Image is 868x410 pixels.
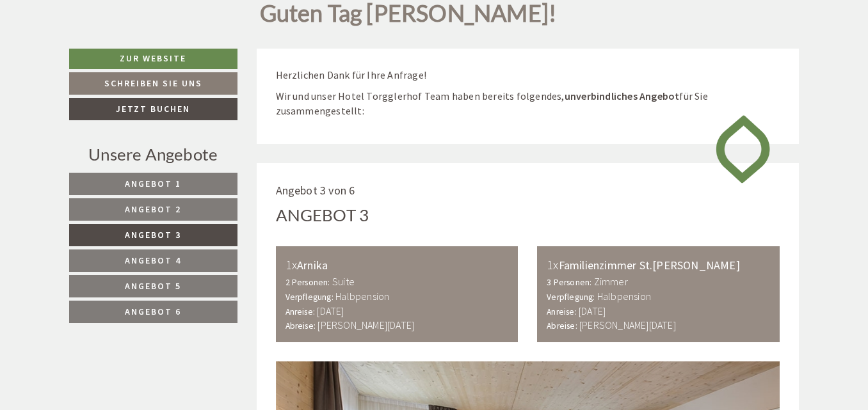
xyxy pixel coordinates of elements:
b: Halbpension [597,290,651,303]
small: Anreise: [547,306,577,317]
small: 3 Personen: [547,277,591,288]
b: [DATE] [317,304,344,317]
span: Angebot 6 [125,306,181,317]
b: Zimmer [594,275,628,288]
b: [PERSON_NAME][DATE] [317,319,414,331]
p: Wir und unser Hotel Torgglerhof Team haben bereits folgendes, für Sie zusammengestellt: [276,89,780,118]
a: Jetzt buchen [69,98,237,120]
h1: Guten Tag [PERSON_NAME]! [260,1,557,33]
b: [DATE] [579,304,606,317]
b: Halbpension [335,290,389,303]
b: [PERSON_NAME][DATE] [579,319,676,331]
b: Suite [332,275,355,288]
a: Zur Website [69,49,237,69]
small: Verpflegung: [547,292,595,303]
span: Angebot 5 [125,280,181,292]
span: Angebot 2 [125,203,181,215]
strong: unverbindliches Angebot [565,90,680,102]
a: Schreiben Sie uns [69,72,237,95]
div: Arnika [285,256,509,274]
small: 2 Personen: [285,277,330,288]
small: Anreise: [285,306,316,317]
small: Abreise: [285,320,316,331]
small: Abreise: [547,320,577,331]
img: image [706,104,780,194]
b: 1x [547,256,558,272]
span: Angebot 4 [125,255,181,266]
p: Herzlichen Dank für Ihre Anfrage! [276,68,780,83]
b: 1x [285,256,297,272]
div: Unsere Angebote [69,143,237,166]
span: Angebot 3 [125,229,181,240]
div: Familienzimmer St.[PERSON_NAME] [547,256,770,274]
div: Angebot 3 [276,203,369,227]
small: Verpflegung: [285,292,334,303]
span: Angebot 1 [125,178,181,189]
span: Angebot 3 von 6 [276,183,355,198]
